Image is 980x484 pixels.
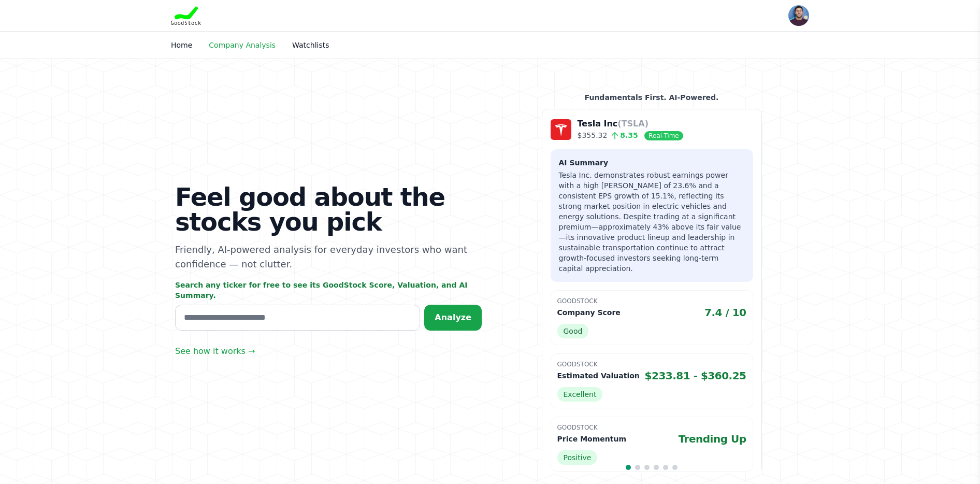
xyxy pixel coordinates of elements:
img: user photo [788,5,809,26]
span: Go to slide 3 [644,465,650,470]
p: Search any ticker for free to see its GoodStock Score, Valuation, and AI Summary. [175,280,482,301]
a: Company Analysis [209,41,276,49]
span: Trending Up [679,432,746,446]
p: GoodStock [557,360,746,368]
span: 7.4 / 10 [704,305,746,320]
span: Go to slide 1 [626,465,631,470]
p: Friendly, AI-powered analysis for everyday investors who want confidence — not clutter. [175,243,482,272]
p: Tesla Inc. demonstrates robust earnings power with a high [PERSON_NAME] of 23.6% and a consistent... [559,170,745,274]
span: Analyze [435,312,471,322]
span: Positive [557,450,598,465]
span: Excellent [557,387,603,402]
p: Fundamentals First. AI-Powered. [542,92,762,103]
h1: Feel good about the stocks you pick [175,184,482,234]
p: Estimated Valuation [557,371,640,381]
h3: AI Summary [559,158,745,168]
p: GoodStock [557,423,746,432]
span: (TSLA) [617,119,648,129]
p: GoodStock [557,297,746,305]
span: Go to slide 6 [672,465,678,470]
img: Goodstock Logo [171,6,201,25]
p: Company Score [557,307,621,318]
span: $233.81 - $360.25 [645,368,746,383]
p: Tesla Inc [578,118,683,130]
p: Price Momentum [557,434,626,444]
a: See how it works → [175,345,255,358]
button: Analyze [424,305,482,331]
img: Company Logo [551,119,571,140]
span: Go to slide 2 [635,465,640,470]
span: 8.35 [607,131,638,139]
span: Good [557,324,589,338]
p: $355.32 [578,130,683,141]
span: Go to slide 4 [654,465,659,470]
a: Watchlists [292,41,329,49]
a: Home [171,41,192,49]
span: Real-Time [644,131,683,140]
span: Go to slide 5 [663,465,668,470]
